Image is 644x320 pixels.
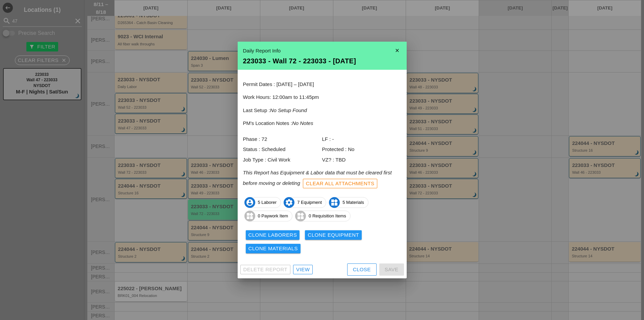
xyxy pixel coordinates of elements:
[329,197,368,208] span: 5 Materials
[243,81,401,88] p: Permit Dates : [DATE] – [DATE]
[347,263,377,276] button: Close
[246,230,300,240] button: Clone Laborers
[243,107,401,114] p: Last Setup :
[243,146,322,153] div: Status : Scheduled
[308,231,359,239] div: Clone Equipment
[243,135,322,143] div: Phase : 72
[243,120,401,127] p: PM's Location Notes :
[390,44,404,57] i: close
[284,197,294,208] i: settings
[306,180,375,188] div: Clear All Attachments
[296,266,310,274] div: View
[292,120,313,126] i: No Notes
[243,156,322,164] div: Job Type : Civil Work
[245,211,292,221] span: 0 Paywork Item
[243,58,401,64] div: 223033 - Wall 72 - 223033 - [DATE]
[295,211,306,221] i: widgets
[322,135,401,143] div: LF : -
[322,146,401,153] div: Protected : No
[305,230,362,240] button: Clone Equipment
[244,197,255,208] i: account_circle
[353,266,371,274] div: Close
[284,197,326,208] span: 7 Equipment
[248,231,297,239] div: Clone Laborers
[303,179,378,188] button: Clear All Attachments
[243,93,401,101] p: Work Hours: 12:00am to 11:45pm
[243,170,392,186] i: This Report has Equipment & Labor data that must be cleared first before moving or deleting
[295,211,350,221] span: 0 Requisition Items
[322,156,401,164] div: VZ? : TBD
[329,197,340,208] i: widgets
[245,197,281,208] span: 5 Laborer
[248,245,298,253] div: Clone Materials
[243,47,401,55] div: Daily Report Info
[246,244,301,253] button: Clone Materials
[293,265,313,274] a: View
[270,107,307,113] i: No Setup Found
[244,211,255,221] i: widgets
